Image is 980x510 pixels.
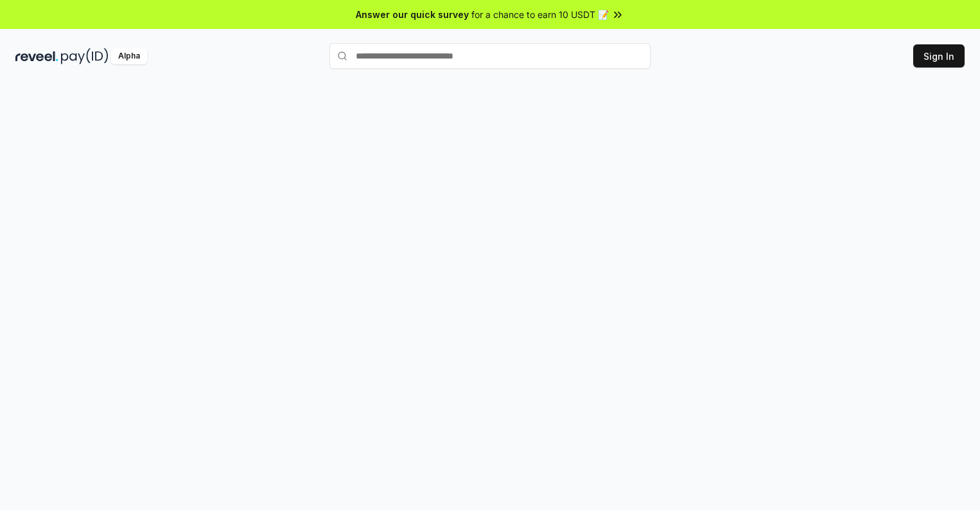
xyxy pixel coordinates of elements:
[61,48,109,64] img: pay_id
[356,8,469,21] span: Answer our quick survey
[471,8,609,21] span: for a chance to earn 10 USDT 📝
[111,48,147,64] div: Alpha
[15,48,58,64] img: reveel_dark
[913,44,965,68] button: Sign In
